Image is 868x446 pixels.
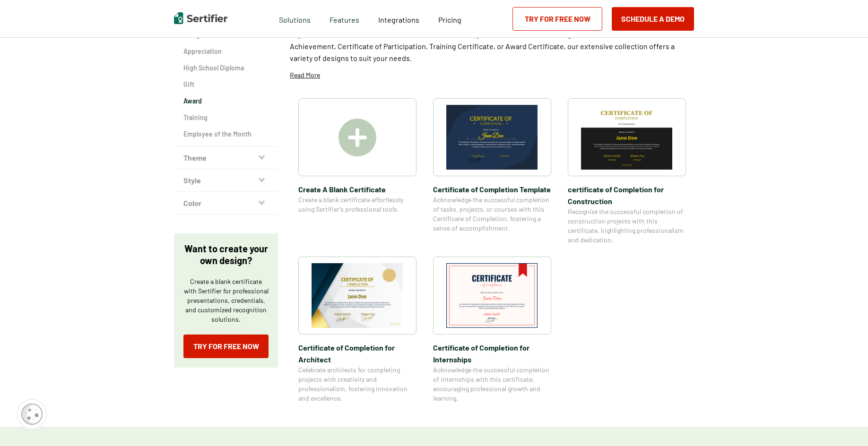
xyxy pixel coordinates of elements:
[183,47,269,56] a: Appreciation
[568,98,686,245] a: certificate of Completion for Constructioncertificate of Completion for ConstructionRecognize the...
[612,7,694,31] button: Schedule a Demo
[183,63,269,73] a: High School Diploma
[183,113,269,122] a: Training
[312,263,403,328] img: Certificate of Completion​ for Architect
[378,13,419,25] a: Integrations
[433,98,551,245] a: Certificate of Completion TemplateCertificate of Completion TemplateAcknowledge the successful co...
[378,15,419,24] span: Integrations
[298,257,417,403] a: Certificate of Completion​ for ArchitectCertificate of Completion​ for ArchitectCelebrate archite...
[174,12,227,24] img: Sertifier | Digital Credentialing Platform
[290,28,694,64] p: Explore a wide selection of customizable certificate templates at Sertifier. Whether you need a C...
[446,105,538,170] img: Certificate of Completion Template
[581,105,673,170] img: certificate of Completion for Construction
[438,15,461,24] span: Pricing
[174,169,278,192] button: Style
[290,70,320,80] p: Read More
[433,257,551,403] a: Certificate of Completion​ for InternshipsCertificate of Completion​ for InternshipsAcknowledge t...
[433,365,551,403] span: Acknowledge the successful completion of internships with this certificate, encouraging professio...
[568,207,686,245] span: Recognize the successful completion of construction projects with this certificate, highlighting ...
[433,342,551,365] span: Certificate of Completion​ for Internships
[21,403,43,425] img: Cookie Popup Icon
[183,96,269,106] a: Award
[174,192,278,214] button: Color
[339,119,376,156] img: Create A Blank Certificate
[298,195,417,214] span: Create a blank certificate effortlessly using Sertifier’s professional tools.
[446,263,538,328] img: Certificate of Completion​ for Internships
[174,146,278,169] button: Theme
[183,277,269,324] p: Create a blank certificate with Sertifier for professional presentations, credentials, and custom...
[438,13,461,25] a: Pricing
[183,243,269,266] p: Want to create your own design?
[279,13,311,25] span: Solutions
[433,183,551,195] span: Certificate of Completion Template
[298,183,417,195] span: Create A Blank Certificate
[512,7,602,31] a: Try for Free Now
[298,365,417,403] span: Celebrate architects for completing projects with creativity and professionalism, fostering innov...
[183,334,269,358] a: Try for Free Now
[821,401,868,446] iframe: Chat Widget
[568,183,686,207] span: certificate of Completion for Construction
[330,13,359,25] span: Features
[183,129,269,139] a: Employee of the Month
[298,342,417,365] span: Certificate of Completion​ for Architect
[433,195,551,233] span: Acknowledge the successful completion of tasks, projects, or courses with this Certificate of Com...
[183,80,269,89] a: Gift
